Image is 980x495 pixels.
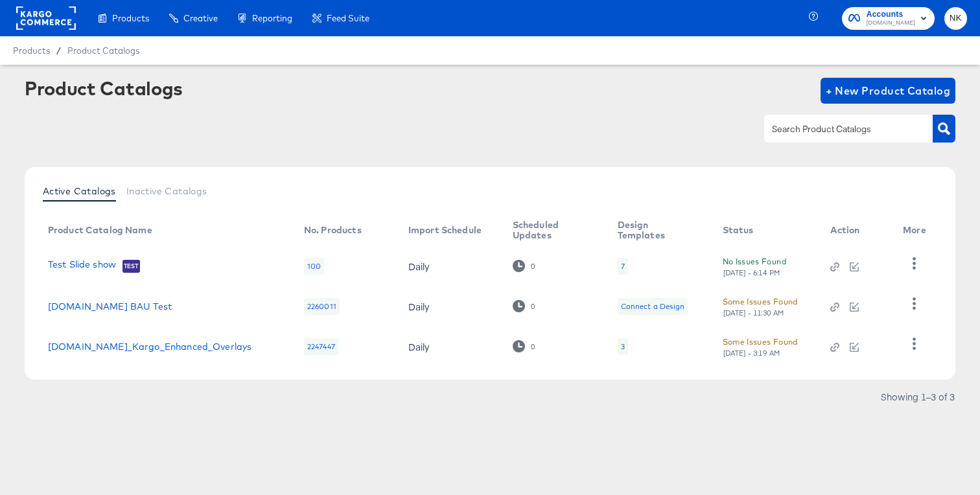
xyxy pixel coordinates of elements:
span: Products [13,45,50,56]
div: Connect a Design [621,301,684,312]
div: Some Issues Found [723,335,798,349]
div: 3 [621,341,625,352]
div: 0 [530,342,535,351]
button: Accounts[DOMAIN_NAME] [842,7,935,30]
div: 7 [618,258,628,275]
div: 3 [618,338,628,355]
th: Action [820,215,892,246]
span: [DOMAIN_NAME] [867,18,915,29]
div: Design Templates [618,220,697,240]
span: Creative [183,13,218,23]
span: Products [112,13,149,23]
span: + New Product Catalog [826,82,951,100]
div: 7 [621,261,625,271]
span: / [50,45,67,56]
th: More [892,215,942,246]
div: [DATE] - 11:30 AM [723,308,785,317]
button: Some Issues Found[DATE] - 3:19 AM [723,335,798,358]
span: Active Catalogs [43,186,116,196]
div: 2247447 [304,338,338,355]
a: [DOMAIN_NAME] BAU Test [48,301,172,312]
div: 0 [530,302,535,311]
span: Test [122,261,140,271]
div: Product Catalogs [25,78,183,98]
span: NK [950,11,962,26]
div: 2260011 [304,298,340,315]
td: Daily [398,246,502,286]
td: Daily [398,327,502,367]
button: Some Issues Found[DATE] - 11:30 AM [723,295,798,317]
div: Product Catalog Name [48,225,152,235]
div: 0 [530,262,535,271]
div: 100 [304,258,324,275]
a: Test Slide show [48,259,116,272]
div: [DATE] - 3:19 AM [723,349,781,358]
div: Import Schedule [408,225,482,235]
a: Product Catalogs [67,45,139,56]
div: 0 [513,300,535,312]
span: Feed Suite [327,13,369,23]
span: Accounts [867,8,915,21]
span: Inactive Catalogs [126,186,207,196]
div: 0 [513,340,535,352]
div: Scheduled Updates [513,220,592,240]
div: Showing 1–3 of 3 [880,392,955,401]
div: Connect a Design [618,298,688,315]
a: [DOMAIN_NAME]_Kargo_Enhanced_Overlays [48,341,252,352]
span: Reporting [252,13,292,23]
td: Daily [398,286,502,327]
th: Status [712,215,821,246]
input: Search Product Catalogs [769,122,907,137]
div: Some Issues Found [723,295,798,308]
div: 0 [513,260,535,272]
button: + New Product Catalog [821,78,956,104]
button: NK [944,7,967,30]
div: No. Products [304,225,362,235]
